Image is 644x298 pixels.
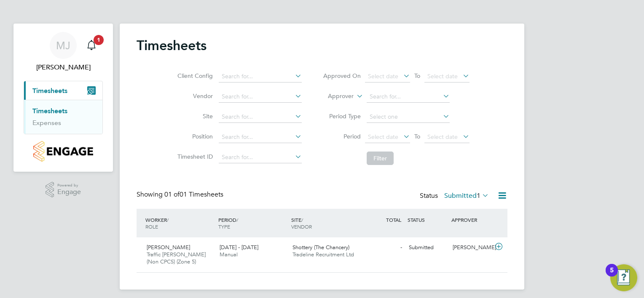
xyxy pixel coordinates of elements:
span: TOTAL [386,216,401,223]
div: APPROVER [449,212,493,227]
span: [DATE] - [DATE] [220,244,258,251]
button: Filter [367,152,394,165]
input: Search for... [219,91,302,103]
div: [PERSON_NAME] [449,241,493,255]
nav: Main navigation [13,24,113,172]
span: / [301,216,303,223]
label: Position [175,133,213,140]
div: WORKER [143,212,216,234]
span: TYPE [218,223,230,230]
label: Site [175,112,213,120]
a: Powered byEngage [46,182,81,198]
label: Approver [316,92,354,101]
div: SITE [289,212,362,234]
div: 5 [610,270,614,281]
span: Select date [368,72,398,80]
label: Period [323,133,361,140]
div: Submitted [405,241,449,255]
span: Tradeline Recruitment Ltd [292,251,354,258]
span: Select date [427,133,458,141]
span: VENDOR [291,223,312,230]
input: Search for... [219,131,302,143]
div: Showing [137,190,225,199]
div: Status [420,190,491,202]
span: To [412,131,423,142]
span: 1 [94,35,104,45]
button: Open Resource Center, 5 new notifications [610,264,637,291]
span: 1 [477,192,480,200]
span: Shottery (The Chancery) [292,244,349,251]
a: Timesheets [32,107,67,115]
input: Search for... [219,111,302,123]
label: Timesheet ID [175,153,213,160]
span: To [412,70,423,81]
span: 01 Timesheets [164,190,223,199]
label: Approved On [323,72,361,80]
span: / [167,216,169,223]
span: Select date [427,72,458,80]
span: [PERSON_NAME] [147,244,190,251]
span: Timesheets [32,87,67,95]
span: Select date [368,133,398,141]
img: countryside-properties-logo-retina.png [33,141,93,162]
span: ROLE [145,223,158,230]
button: Timesheets [24,81,102,100]
a: MJ[PERSON_NAME] [24,32,103,72]
label: Vendor [175,92,213,100]
input: Select one [367,111,450,123]
div: PERIOD [216,212,289,234]
h2: Timesheets [137,37,207,54]
span: Traffic [PERSON_NAME] (Non CPCS) (Zone 5) [147,251,206,265]
a: Go to home page [24,141,103,162]
span: Mark Jacques [24,62,103,72]
div: Timesheets [24,100,102,134]
span: Powered by [57,182,81,189]
label: Client Config [175,72,213,80]
div: STATUS [405,212,449,227]
a: 1 [83,32,100,59]
span: Engage [57,189,81,196]
a: Expenses [32,119,61,127]
span: Manual [220,251,238,258]
input: Search for... [219,152,302,163]
div: - [362,241,405,255]
label: Submitted [444,192,489,200]
input: Search for... [219,71,302,82]
input: Search for... [367,91,450,103]
label: Period Type [323,112,361,120]
span: / [236,216,238,223]
span: MJ [56,40,70,51]
span: 01 of [164,190,180,199]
